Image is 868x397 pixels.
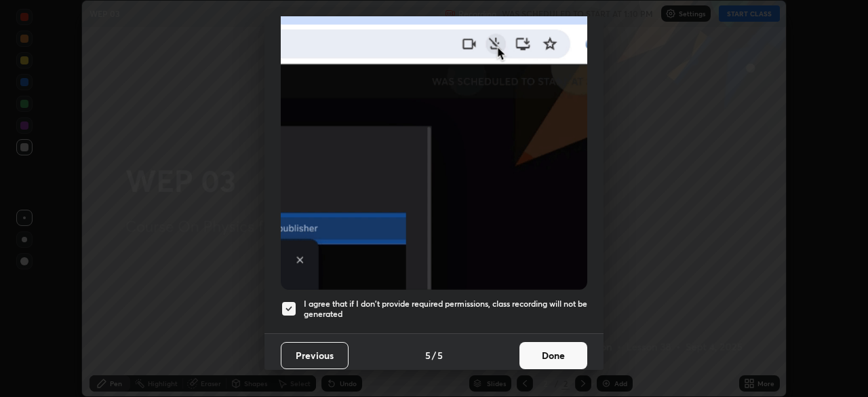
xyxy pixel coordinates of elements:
[425,348,431,362] h4: 5
[437,348,443,362] h4: 5
[519,342,587,369] button: Done
[281,342,349,369] button: Previous
[304,299,587,320] h5: I agree that if I don't provide required permissions, class recording will not be generated
[432,348,436,362] h4: /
